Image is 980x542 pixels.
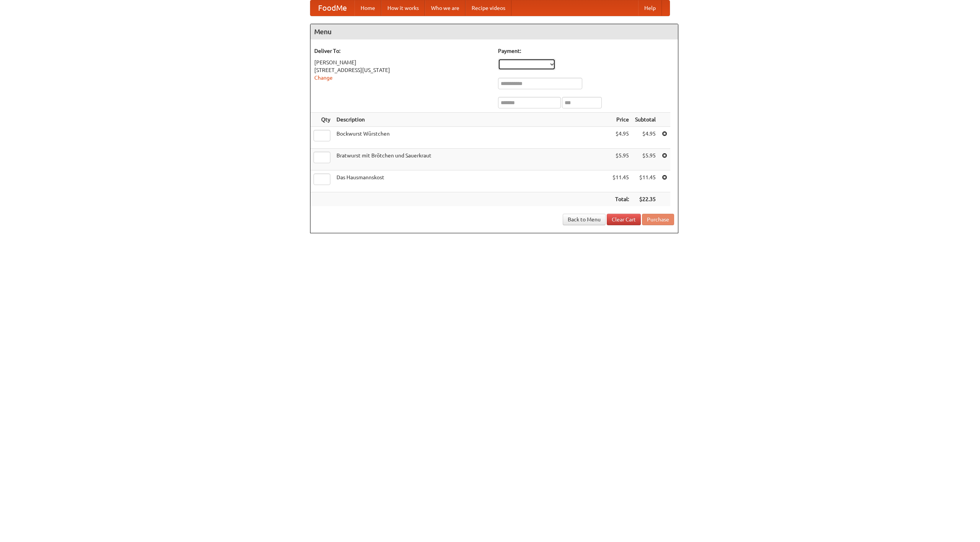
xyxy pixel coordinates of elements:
[632,170,659,192] td: $11.45
[314,47,490,55] h5: Deliver To:
[632,192,659,206] th: $22.35
[314,59,490,66] div: [PERSON_NAME]
[314,66,490,74] div: [STREET_ADDRESS][US_STATE]
[609,192,632,206] th: Total:
[632,149,659,170] td: $5.95
[381,0,425,16] a: How it works
[314,75,333,81] a: Change
[498,47,674,55] h5: Payment:
[609,170,632,192] td: $11.45
[310,113,333,127] th: Qty
[609,149,632,170] td: $5.95
[465,0,511,16] a: Recipe videos
[333,127,609,149] td: Bockwurst Würstchen
[354,0,381,16] a: Home
[607,214,641,225] a: Clear Cart
[632,113,659,127] th: Subtotal
[310,0,354,16] a: FoodMe
[310,24,678,39] h4: Menu
[563,214,606,225] a: Back to Menu
[638,0,662,16] a: Help
[609,113,632,127] th: Price
[333,149,609,170] td: Bratwurst mit Brötchen und Sauerkraut
[642,214,674,225] button: Purchase
[333,170,609,192] td: Das Hausmannskost
[333,113,609,127] th: Description
[425,0,465,16] a: Who we are
[632,127,659,149] td: $4.95
[609,127,632,149] td: $4.95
